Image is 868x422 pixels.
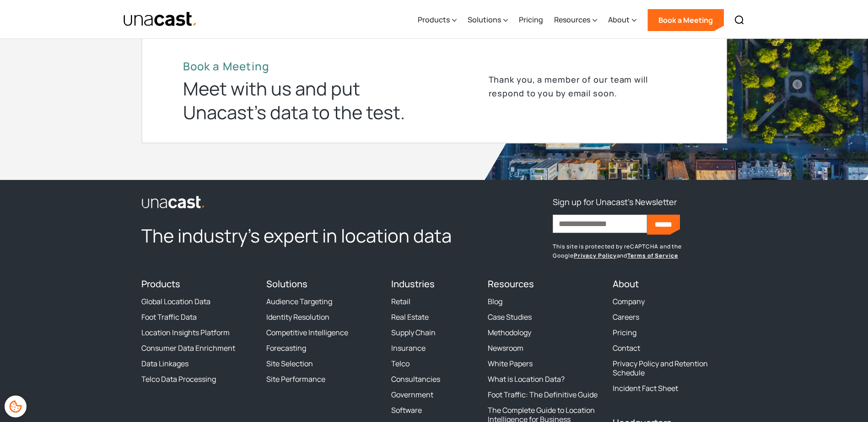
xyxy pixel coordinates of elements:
[734,15,745,26] img: Search icon
[554,14,590,25] div: Resources
[141,343,235,353] a: Consumer Data Enrichment
[574,252,617,259] a: Privacy Policy
[123,11,198,27] a: home
[5,396,27,417] div: Cookie Preferences
[554,1,597,39] div: Resources
[553,195,677,209] h3: Sign up for Unacast's Newsletter
[266,312,329,322] a: Identity Resolution
[141,278,180,290] a: Products
[141,195,477,209] a: link to the homepage
[613,328,636,337] a: Pricing
[613,297,645,306] a: Company
[488,297,502,306] a: Blog
[391,297,410,306] a: Retail
[266,278,307,290] a: Solutions
[613,279,727,290] h4: About
[468,1,508,39] div: Solutions
[391,343,426,353] a: Insurance
[123,11,198,27] img: Unacast text logo
[627,252,678,259] a: Terms of Service
[553,242,727,260] p: This site is protected by reCAPTCHA and the Google and
[519,1,543,39] a: Pricing
[608,1,636,39] div: About
[266,359,313,368] a: Site Selection
[488,279,602,290] h4: Resources
[141,224,477,248] h2: The industry’s expert in location data
[391,312,429,322] a: Real Estate
[613,312,639,322] a: Careers
[141,312,197,322] a: Foot Traffic Data
[391,406,422,415] a: Software
[488,343,523,353] a: Newsroom
[141,297,210,306] a: Global Location Data
[489,73,653,100] p: Thank you, a member of our team will respond to you by email soon.
[141,328,230,337] a: Location Insights Platform
[391,390,433,399] a: Government
[391,375,440,384] a: Consultancies
[488,390,598,399] a: Foot Traffic: The Definitive Guide
[141,359,189,368] a: Data Linkages
[488,328,531,337] a: Methodology
[183,77,421,124] div: Meet with us and put Unacast’s data to the test.
[266,343,306,353] a: Forecasting
[488,312,532,322] a: Case Studies
[141,195,205,209] img: Unacast logo
[141,375,216,384] a: Telco Data Processing
[266,297,332,306] a: Audience Targeting
[266,375,325,384] a: Site Performance
[391,279,477,290] h4: Industries
[183,59,421,73] h2: Book a Meeting
[647,9,724,31] a: Book a Meeting
[488,375,565,384] a: What is Location Data?
[488,359,533,368] a: White Papers
[468,14,501,25] div: Solutions
[613,359,727,377] a: Privacy Policy and Retention Schedule
[418,14,450,25] div: Products
[266,328,348,337] a: Competitive Intelligence
[418,1,457,39] div: Products
[613,384,678,393] a: Incident Fact Sheet
[391,359,410,368] a: Telco
[613,343,640,353] a: Contact
[391,328,436,337] a: Supply Chain
[608,14,630,25] div: About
